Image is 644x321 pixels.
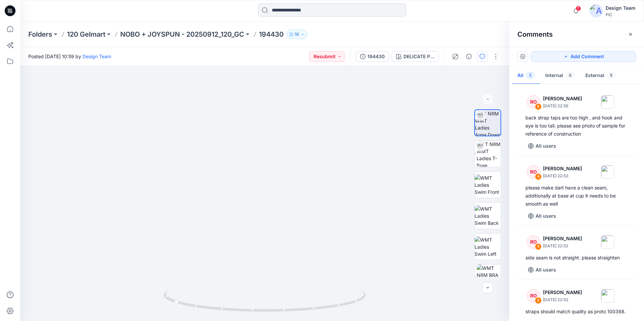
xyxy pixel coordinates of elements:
[477,141,501,167] img: TT NRM WMT Ladies T-Pose
[606,12,636,17] div: PIC
[527,95,540,109] div: RO
[475,236,501,257] img: WMT Ladies Swim Left
[392,51,439,62] button: DELICATE PINK
[475,110,501,136] img: TT NRM WMT Ladies Arms Down
[540,67,580,84] button: Internal
[526,72,535,79] span: 5
[566,72,575,79] span: 0
[404,53,434,60] div: DELICATE PINK
[477,264,501,291] img: WMT NRM BRA TOP GHOST
[589,4,603,17] img: avatar
[475,205,501,226] img: WMT Ladies Swim Back
[535,243,542,250] div: 3
[475,174,501,195] img: WMT Ladies Swim Front
[607,72,615,79] span: 5
[531,51,636,62] button: Add Comment
[543,173,582,179] p: [DATE] 22:53
[28,30,52,39] a: Folders
[527,165,540,179] div: RO
[67,30,105,39] a: 120 Gelmart
[525,184,628,208] div: please make dart have a clean seam, additionally at base at cup it needs to be smooth as well
[536,142,556,150] p: All users
[259,30,284,39] p: 194430
[543,103,582,109] p: [DATE] 22:56
[525,254,628,262] div: side seam is not straight. please straighten
[525,114,628,138] div: back strap taps are too high , and hook and eye is too tall. please see photo of sample for refer...
[527,289,540,302] div: RO
[367,53,385,60] div: 194430
[543,296,582,303] p: [DATE] 22:52
[463,51,474,62] button: Details
[527,235,540,249] div: RO
[83,53,111,59] a: Design Team
[120,30,244,39] a: NOBO + JOYSPUN - 20250912_120_GC
[295,31,299,38] p: 10
[517,30,553,38] h2: Comments
[525,211,559,221] button: All users
[543,235,582,243] p: [PERSON_NAME]
[525,264,559,275] button: All users
[536,266,556,274] p: All users
[543,95,582,103] p: [PERSON_NAME]
[536,212,556,220] p: All users
[356,51,389,62] button: 194430
[606,4,636,12] div: Design Team
[525,141,559,151] button: All users
[535,103,542,110] div: 5
[535,173,542,180] div: 4
[543,243,582,249] p: [DATE] 22:52
[512,67,540,84] button: All
[543,165,582,173] p: [PERSON_NAME]
[535,297,542,304] div: 2
[28,53,111,60] span: Posted [DATE] 10:59 by
[576,6,581,11] span: 7
[580,67,621,84] button: External
[286,30,308,39] button: 10
[543,288,582,296] p: [PERSON_NAME]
